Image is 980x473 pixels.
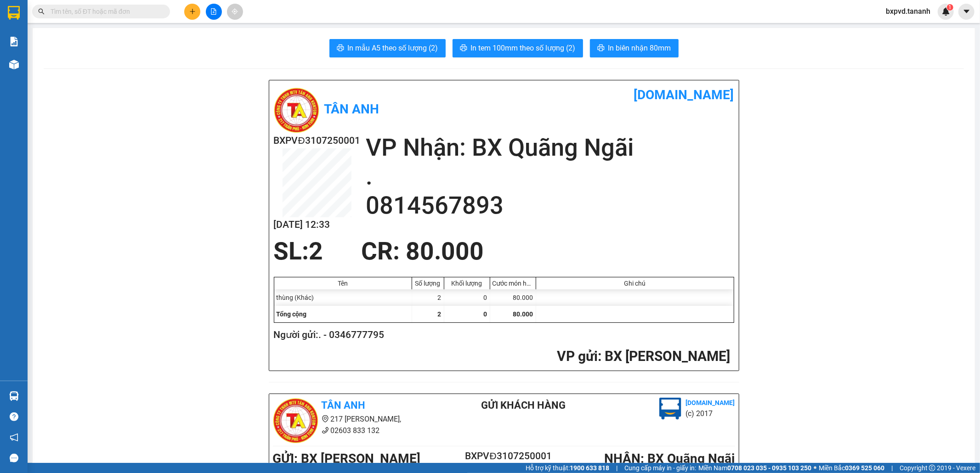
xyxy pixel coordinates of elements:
[337,44,344,53] span: printer
[322,415,329,422] span: environment
[453,39,583,57] button: printerIn tem 100mm theo số lượng (2)
[184,4,200,20] button: plus
[634,87,734,102] b: [DOMAIN_NAME]
[274,289,412,306] div: thùng (Khác)
[447,280,487,287] div: Khối lượng
[366,133,734,162] h2: VP Nhận: BX Quãng Ngãi
[232,8,238,15] span: aim
[51,6,159,17] input: Tìm tên, số ĐT hoặc mã đơn
[274,237,309,265] span: SL:
[361,237,484,265] span: CR : 80.000
[947,4,953,11] sup: 1
[878,6,938,17] span: bxpvd.tananh
[460,44,467,53] span: printer
[513,310,533,318] span: 80.000
[10,433,18,442] span: notification
[814,466,816,470] span: ⚪️
[274,327,731,343] h2: Người gửi: . - 0346777795
[277,310,307,318] span: Tổng cộng
[412,289,444,306] div: 2
[322,400,366,411] b: Tân Anh
[465,449,543,464] h2: BXPVĐ3107250001
[273,413,444,425] li: 217 [PERSON_NAME],
[819,463,884,473] span: Miền Bắc
[9,60,19,69] img: warehouse-icon
[9,391,19,401] img: warehouse-icon
[590,39,679,57] button: printerIn biên nhận 80mm
[845,464,884,472] strong: 0369 525 060
[366,162,734,191] h2: .
[210,8,217,15] span: file-add
[929,465,935,471] span: copyright
[206,4,222,20] button: file-add
[10,412,18,421] span: question-circle
[366,191,734,220] h2: 0814567893
[438,310,442,318] span: 2
[686,399,735,406] b: [DOMAIN_NAME]
[273,425,444,436] li: 02603 833 132
[324,101,380,117] b: Tân Anh
[493,280,533,287] div: Cước món hàng
[570,464,609,472] strong: 1900 633 818
[309,237,323,265] span: 2
[526,463,609,473] span: Hỗ trợ kỹ thuật:
[608,42,671,54] span: In biên nhận 80mm
[10,454,18,462] span: message
[274,217,360,232] h2: [DATE] 12:33
[963,7,971,16] span: caret-down
[624,463,696,473] span: Cung cấp máy in - giấy in:
[557,348,598,364] span: VP gửi
[490,289,536,306] div: 80.000
[348,42,438,54] span: In mẫu A5 theo số lượng (2)
[38,8,45,15] span: search
[273,451,421,466] b: GỬI : BX [PERSON_NAME]
[942,7,950,16] img: icon-new-feature
[686,408,735,419] li: (c) 2017
[727,464,811,472] strong: 0708 023 035 - 0935 103 250
[444,289,490,306] div: 0
[471,42,576,54] span: In tem 100mm theo số lượng (2)
[481,400,566,411] b: Gửi khách hàng
[414,280,442,287] div: Số lượng
[9,37,19,46] img: solution-icon
[277,280,409,287] div: Tên
[227,4,243,20] button: aim
[329,39,446,57] button: printerIn mẫu A5 theo số lượng (2)
[8,6,20,20] img: logo-vxr
[274,347,731,366] h2: : BX [PERSON_NAME]
[274,87,320,133] img: logo.jpg
[698,463,811,473] span: Miền Nam
[597,44,605,53] span: printer
[616,463,617,473] span: |
[948,4,952,11] span: 1
[484,310,487,318] span: 0
[659,398,681,420] img: logo.jpg
[891,463,893,473] span: |
[273,398,319,444] img: logo.jpg
[604,451,735,466] b: NHẬN : BX Quãng Ngãi
[538,280,731,287] div: Ghi chú
[958,4,974,20] button: caret-down
[322,427,329,434] span: phone
[189,8,196,15] span: plus
[274,133,360,148] h2: BXPVĐ3107250001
